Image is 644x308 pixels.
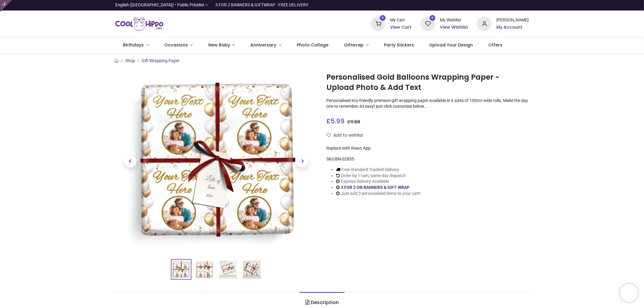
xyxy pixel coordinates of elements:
[115,37,157,53] a: Birthdays
[326,72,529,93] h1: Personalised Gold Balloons Wrapping Paper - Upload Photo & Add Text
[123,42,144,48] span: Birthdays
[251,42,277,48] span: Anniversary
[126,71,307,252] img: Personalised Gold Balloons Wrapping Paper - Upload Photo & Add Text
[336,167,421,173] li: Free Standard Tracked Delivery
[390,17,412,23] div: My Cart
[171,260,191,279] img: Personalised Gold Balloons Wrapping Paper - Upload Photo & Add Text
[115,2,208,8] a: English ([GEOGRAPHIC_DATA]) •Public Pricelist
[402,2,529,8] iframe: Customer reviews powered by Trustpilot
[430,15,435,21] sup: 0
[219,260,238,279] img: BN-02855-03
[326,98,529,110] p: Personalised eco-friendly premium gift wrapping paper available in 6 sizes of 100cm wide rolls. M...
[496,17,529,23] div: [PERSON_NAME]
[335,157,354,161] span: BN-02855
[429,42,473,48] span: Upload Your Design
[326,130,368,141] button: Add to wishlistAdd to wishlist
[347,119,360,125] span: £
[297,42,328,48] span: Photo Collage
[195,260,214,279] img: BN-02855-02
[336,191,421,197] li: Just add 3 personalised items to your cart!
[341,185,409,190] a: 3 FOR 2 ON BANNERS & GIFT WRAP
[296,155,308,167] span: Next
[371,21,385,26] a: 3
[421,21,435,26] a: 0
[326,156,529,162] div: SKU:
[496,24,529,30] a: My Account
[390,24,412,30] a: View Cart
[440,24,468,30] a: View Wishlist
[344,42,364,48] span: Giftwrap
[350,119,360,125] span: 11.98
[440,17,468,23] div: My Wishlist
[208,42,230,48] span: New Baby
[327,133,331,137] i: Add to wishlist
[380,15,386,21] sup: 3
[620,284,638,302] iframe: Brevo live chat
[287,98,317,225] a: Next
[336,37,376,53] a: Giftwrap
[384,42,414,48] span: Party Stickers
[156,37,200,53] a: Occasions
[124,155,136,167] span: Previous
[242,260,261,279] img: BN-02855-04
[200,37,243,53] a: New Baby
[326,145,529,151] div: Replace with React App.
[115,15,164,32] a: Logo of Cool Hippo
[489,42,503,48] span: Offers
[125,58,135,63] a: Shop
[243,37,289,53] a: Anniversary
[326,117,344,125] span: £
[115,15,164,32] img: Cool Hippo
[215,2,308,8] div: 3 FOR 2 BANNERS & GIFTWRAP - FREE DELIVERY
[336,179,421,185] li: Express Delivery Available
[164,42,188,48] span: Occasions
[115,98,146,225] a: Previous
[331,117,344,125] span: 5.99
[177,2,204,8] span: Public Pricelist
[142,58,180,63] a: Gift Wrapping Paper
[336,173,421,179] li: Order by 11am, same day dispatch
